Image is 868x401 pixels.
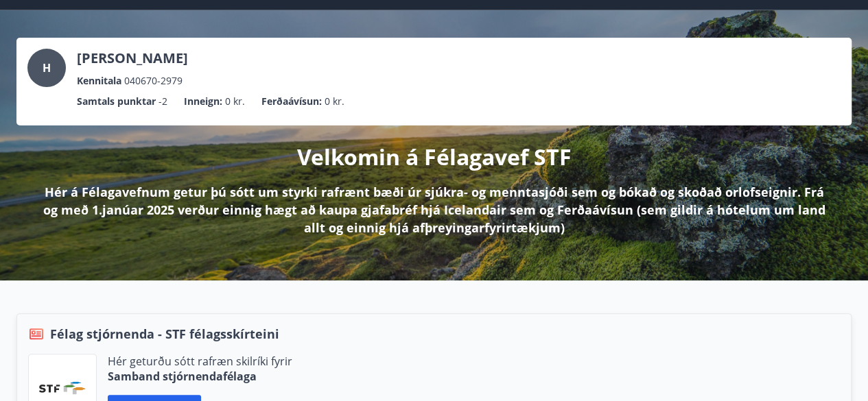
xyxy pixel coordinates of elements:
[159,94,167,109] span: -2
[108,369,292,384] p: Samband stjórnendafélaga
[108,354,292,369] p: Hér geturðu sótt rafræn skilríki fyrir
[225,94,245,109] span: 0 kr.
[50,325,279,343] span: Félag stjórnenda - STF félagsskírteini
[43,60,51,75] span: H
[38,183,830,236] p: Hér á Félagavefnum getur þú sótt um styrki rafrænt bæði úr sjúkra- og menntasjóði sem og bókað og...
[325,94,344,109] span: 0 kr.
[39,382,86,394] img: vjCaq2fThgY3EUYqSgpjEiBg6WP39ov69hlhuPVN.png
[297,142,572,172] p: Velkomin á Félagavef STF
[184,94,222,109] p: Inneign :
[261,94,322,109] p: Ferðaávísun :
[77,73,121,88] p: Kennitala
[77,49,188,68] p: [PERSON_NAME]
[77,94,156,109] p: Samtals punktar
[124,73,183,88] span: 040670-2979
